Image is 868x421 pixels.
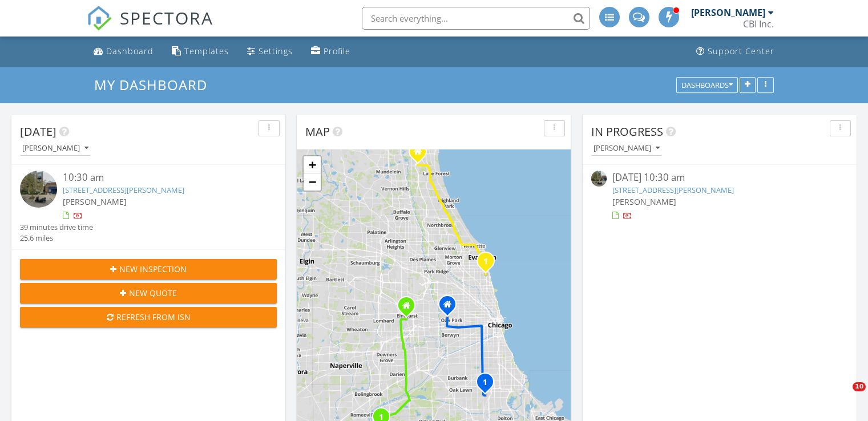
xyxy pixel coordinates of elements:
[20,171,277,244] a: 10:30 am [STREET_ADDRESS][PERSON_NAME] [PERSON_NAME] 39 minutes drive time 25.6 miles
[829,382,857,410] iframe: Intercom live chat
[167,41,233,62] a: Templates
[612,196,676,207] span: [PERSON_NAME]
[63,171,256,185] div: 10:30 am
[418,151,425,158] div: 28835 North Herky Dr, Suite 104, Lake Bluff IL 60044
[63,196,127,207] span: [PERSON_NAME]
[594,144,660,152] div: [PERSON_NAME]
[486,261,492,268] div: 6745 N Clark St 4S, Chicago, IL 60626
[20,307,277,327] button: Refresh from ISN
[853,382,866,391] span: 10
[305,124,330,139] span: Map
[681,81,733,89] div: Dashboards
[20,171,57,208] img: streetview
[591,141,662,156] button: [PERSON_NAME]
[20,283,277,303] button: New Quote
[259,46,293,56] div: Settings
[483,379,487,387] i: 1
[743,18,774,30] div: CBI Inc.
[692,41,779,62] a: Support Center
[708,46,774,56] div: Support Center
[304,156,321,173] a: Zoom in
[483,258,488,266] i: 1
[485,382,492,388] div: 2119 W 107th Pl, Chicago, IL 60643
[406,305,413,312] div: 107 One, Elmhurst IL 60126
[119,263,187,275] span: New Inspection
[324,46,350,56] div: Profile
[591,124,663,139] span: In Progress
[362,7,590,30] input: Search everything...
[676,77,738,93] button: Dashboards
[304,173,321,191] a: Zoom out
[89,41,158,62] a: Dashboard
[612,171,826,185] div: [DATE] 10:30 am
[20,124,56,139] span: [DATE]
[691,7,765,18] div: [PERSON_NAME]
[106,46,154,56] div: Dashboard
[129,287,177,299] span: New Quote
[22,144,88,152] div: [PERSON_NAME]
[63,185,184,195] a: [STREET_ADDRESS][PERSON_NAME]
[447,304,454,311] div: 1116 CHICAGO AVE, Oak Park IL 60302
[20,141,91,156] button: [PERSON_NAME]
[94,75,217,94] a: My Dashboard
[87,15,213,39] a: SPECTORA
[591,171,848,221] a: [DATE] 10:30 am [STREET_ADDRESS][PERSON_NAME] [PERSON_NAME]
[87,6,112,31] img: The Best Home Inspection Software - Spectora
[243,41,297,62] a: Settings
[20,222,93,233] div: 39 minutes drive time
[120,6,213,30] span: SPECTORA
[612,185,734,195] a: [STREET_ADDRESS][PERSON_NAME]
[20,259,277,280] button: New Inspection
[20,233,93,244] div: 25.6 miles
[306,41,355,62] a: Profile
[29,311,268,323] div: Refresh from ISN
[184,46,229,56] div: Templates
[591,171,607,186] img: streetview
